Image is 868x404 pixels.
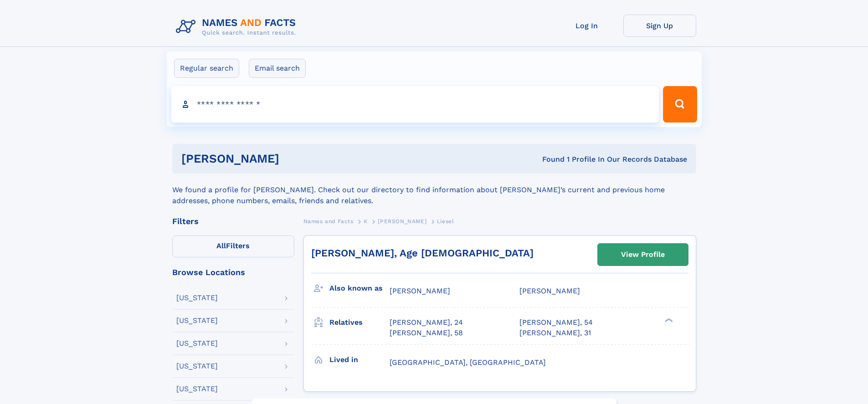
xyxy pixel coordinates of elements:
a: Names and Facts [303,215,354,227]
a: [PERSON_NAME], 24 [390,317,463,327]
label: Regular search [174,59,239,78]
div: [US_STATE] [176,363,218,370]
img: Logo Names and Facts [172,15,303,39]
a: View Profile [598,244,688,266]
div: Filters [172,217,294,225]
div: [US_STATE] [176,340,218,347]
div: [US_STATE] [176,317,218,324]
div: Found 1 Profile In Our Records Database [411,154,687,164]
h1: [PERSON_NAME] [181,153,411,164]
span: [PERSON_NAME] [519,286,580,295]
span: K [364,218,368,225]
a: Log In [550,15,623,37]
a: Sign Up [623,15,696,37]
div: Browse Locations [172,268,294,276]
a: [PERSON_NAME], 31 [519,328,591,338]
h3: Relatives [329,315,390,330]
span: [GEOGRAPHIC_DATA], [GEOGRAPHIC_DATA] [390,358,546,367]
div: [US_STATE] [176,385,218,393]
div: ❯ [663,317,673,323]
a: [PERSON_NAME] [378,215,426,227]
button: Search Button [663,86,697,123]
label: Filters [172,235,294,257]
span: Liesel [437,218,454,225]
div: We found a profile for [PERSON_NAME]. Check out our directory to find information about [PERSON_N... [172,174,696,206]
span: [PERSON_NAME] [390,286,450,295]
h3: Lived in [329,352,390,368]
h3: Also known as [329,281,390,296]
a: [PERSON_NAME], 54 [519,317,593,327]
div: [US_STATE] [176,294,218,302]
div: View Profile [621,244,665,265]
input: search input [171,86,659,123]
a: K [364,215,368,227]
a: [PERSON_NAME], 58 [390,328,463,338]
span: [PERSON_NAME] [378,218,426,225]
a: [PERSON_NAME], Age [DEMOGRAPHIC_DATA] [311,247,534,259]
label: Email search [249,59,306,78]
span: All [216,241,226,250]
